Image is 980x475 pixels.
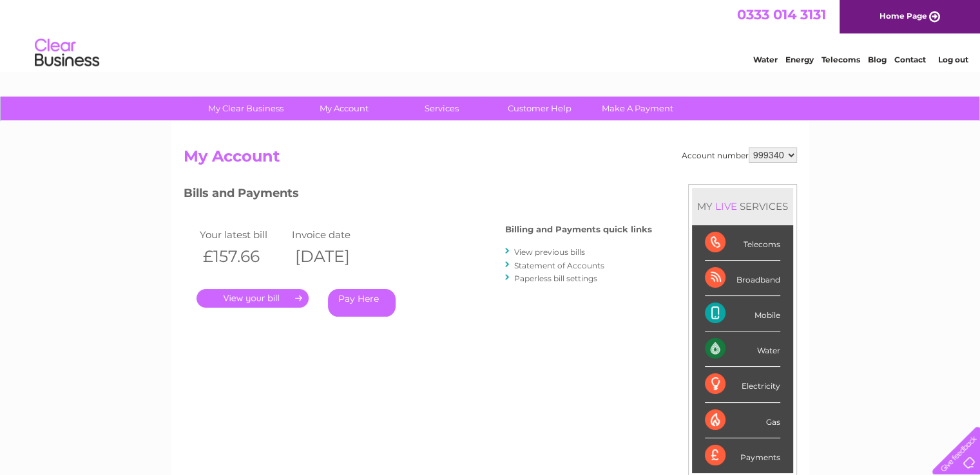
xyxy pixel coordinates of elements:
[937,55,968,64] a: Log out
[289,243,381,270] th: [DATE]
[193,97,299,120] a: My Clear Business
[868,55,887,64] a: Blog
[753,55,778,64] a: Water
[705,367,780,402] div: Electricity
[186,7,795,62] div: Clear Business is a trading name of Verastar Limited (registered in [GEOGRAPHIC_DATA] No. 3667643...
[197,243,289,270] th: £157.66
[34,33,100,73] img: logo.png
[184,147,797,172] h2: My Account
[389,97,495,120] a: Services
[328,289,396,317] a: Pay Here
[692,188,793,225] div: MY SERVICES
[682,147,797,163] div: Account number
[705,225,780,261] div: Telecoms
[705,331,780,367] div: Water
[713,200,740,212] div: LIVE
[737,6,826,23] a: 0333 014 3131
[486,97,593,120] a: Customer Help
[197,289,309,308] a: .
[514,261,604,270] a: Statement of Accounts
[705,296,780,331] div: Mobile
[705,438,780,473] div: Payments
[291,97,397,120] a: My Account
[705,261,780,296] div: Broadband
[785,55,814,64] a: Energy
[514,274,597,283] a: Paperless bill settings
[289,226,381,243] td: Invoice date
[894,55,926,64] a: Contact
[821,55,860,64] a: Telecoms
[705,403,780,438] div: Gas
[505,225,652,234] h4: Billing and Payments quick links
[584,97,691,120] a: Make A Payment
[184,184,652,207] h3: Bills and Payments
[514,247,585,257] a: View previous bills
[197,226,289,243] td: Your latest bill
